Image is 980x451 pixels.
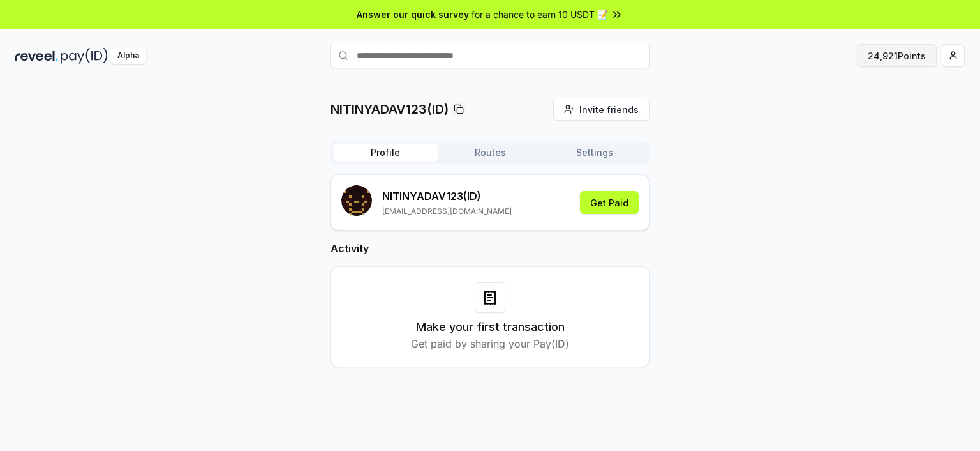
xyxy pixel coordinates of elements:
button: Profile [333,144,438,162]
img: pay_id [61,48,108,64]
p: [EMAIL_ADDRESS][DOMAIN_NAME] [382,206,512,217]
p: Get paid by sharing your Pay(ID) [411,336,569,351]
span: for a chance to earn 10 USDT 📝 [471,8,608,21]
button: Invite friends [553,98,650,121]
div: Alpha [110,48,146,64]
button: 24,921Points [857,44,937,67]
h2: Activity [330,241,650,256]
h3: Make your first transaction [416,318,565,336]
button: Routes [438,144,542,162]
p: NITINYADAV123 (ID) [382,188,512,204]
button: Settings [542,144,647,162]
span: Invite friends [579,103,639,116]
p: NITINYADAV123(ID) [330,100,449,118]
button: Get Paid [580,191,639,214]
span: Answer our quick survey [357,8,469,21]
img: reveel_dark [15,48,58,64]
